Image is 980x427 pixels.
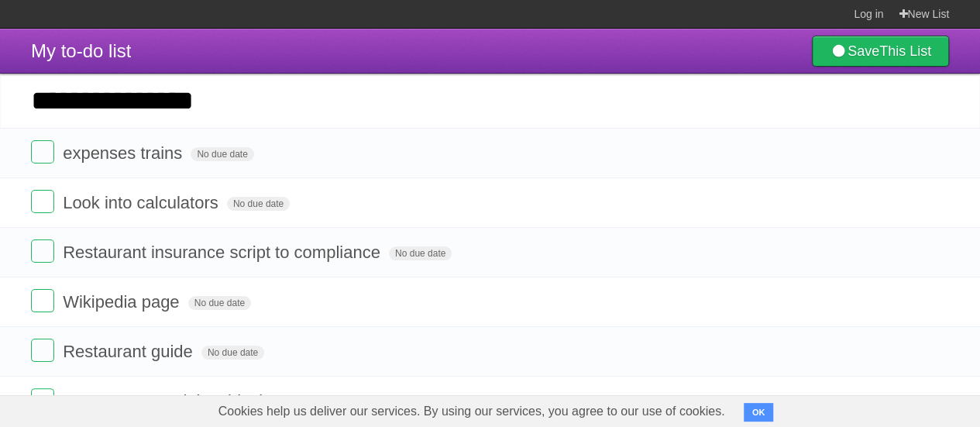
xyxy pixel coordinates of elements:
[31,289,54,312] label: Done
[31,190,54,213] label: Done
[191,147,253,161] span: No due date
[31,40,131,61] span: My to-do list
[188,296,251,310] span: No due date
[744,403,774,422] button: OK
[879,43,931,59] b: This List
[31,388,54,412] label: Done
[63,391,271,411] span: Most common claims block
[31,239,54,263] label: Done
[227,197,290,211] span: No due date
[389,246,452,260] span: No due date
[31,339,54,362] label: Done
[63,342,197,361] span: Restaurant guide
[812,36,949,67] a: SaveThis List
[201,346,264,360] span: No due date
[63,243,384,262] span: Restaurant insurance script to compliance
[63,292,183,312] span: Wikipedia page
[203,396,741,427] span: Cookies help us deliver our services. By using our services, you agree to our use of cookies.
[63,143,186,163] span: expenses trains
[31,140,54,164] label: Done
[63,193,222,212] span: Look into calculators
